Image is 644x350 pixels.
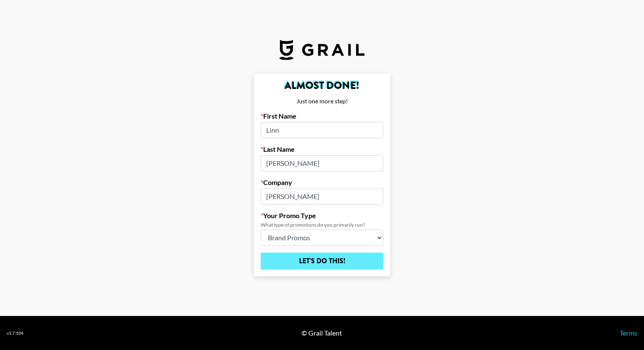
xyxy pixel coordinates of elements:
[261,145,383,154] label: Last Name
[261,188,383,205] input: Company
[302,329,342,337] div: © Grail Talent
[261,80,383,91] h2: Almost Done!
[261,253,383,270] input: Let's Do This!
[261,211,383,220] label: Your Promo Type
[261,222,383,228] div: What type of promotions do you primarily run?
[261,122,383,138] input: First Name
[261,155,383,171] input: Last Name
[620,329,637,337] a: Terms
[261,178,383,187] label: Company
[261,112,383,120] label: First Name
[7,330,23,336] div: v 1.7.104
[261,97,383,105] div: Just one more step!
[279,40,365,60] img: Grail Talent Logo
